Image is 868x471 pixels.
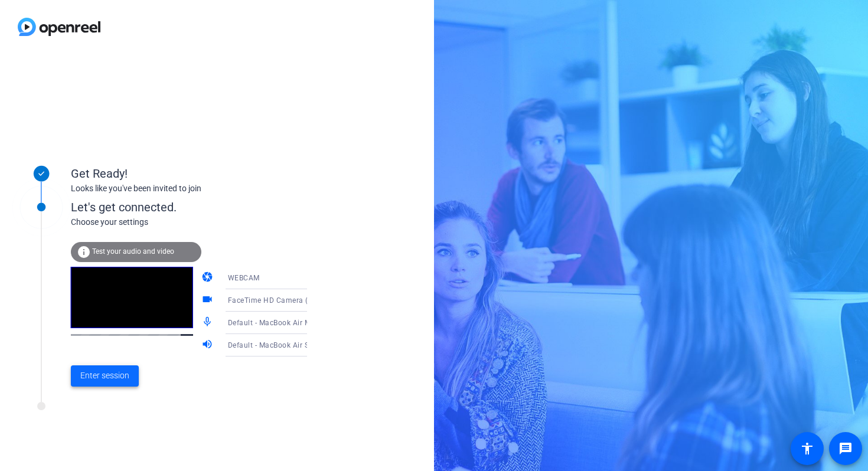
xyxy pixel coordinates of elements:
span: WEBCAM [228,274,260,282]
mat-icon: info [77,245,91,259]
div: Let's get connected. [71,198,331,216]
span: Enter session [80,369,129,382]
mat-icon: volume_up [201,338,216,352]
mat-icon: camera [201,271,216,285]
span: Default - MacBook Air Microphone (Built-in) [228,318,377,327]
div: Choose your settings [71,216,331,228]
mat-icon: accessibility [800,441,814,456]
span: Default - MacBook Air Speakers (Built-in) [228,340,368,349]
mat-icon: message [838,441,853,456]
span: Test your audio and video [92,247,174,256]
button: Enter session [71,365,139,387]
mat-icon: videocam [201,293,216,308]
span: FaceTime HD Camera (C4E1:9BFB) [228,295,349,305]
div: Get Ready! [71,165,307,182]
div: Looks like you've been invited to join [71,182,307,195]
mat-icon: mic_none [201,316,216,330]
